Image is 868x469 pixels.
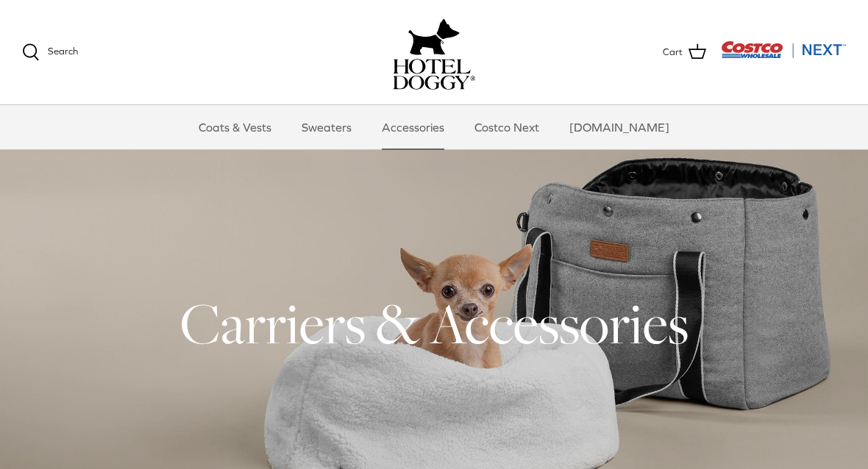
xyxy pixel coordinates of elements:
[663,43,706,62] a: Cart
[556,105,683,149] a: [DOMAIN_NAME]
[288,105,365,149] a: Sweaters
[22,43,78,61] a: Search
[393,15,475,90] a: hoteldoggy.com hoteldoggycom
[408,15,460,59] img: hoteldoggy.com
[721,50,846,61] a: Visit Costco Next
[185,105,285,149] a: Coats & Vests
[22,287,846,359] h1: Carriers & Accessories
[663,44,683,60] span: Cart
[721,40,846,59] img: Costco Next
[369,105,458,149] a: Accessories
[393,59,475,90] img: hoteldoggycom
[48,46,78,57] span: Search
[461,105,552,149] a: Costco Next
